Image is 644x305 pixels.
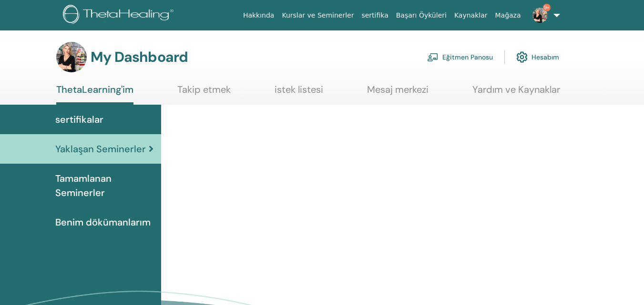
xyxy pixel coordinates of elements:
[532,8,548,23] img: default.jpg
[55,171,153,200] span: Tamamlanan Seminerler
[543,4,551,11] span: 9+
[516,47,559,68] a: Hesabım
[450,7,491,24] a: Kaynaklar
[427,53,439,61] img: chalkboard-teacher.svg
[91,49,188,66] h3: My Dashboard
[56,84,133,105] a: ThetaLearning'im
[275,84,323,102] a: istek listesi
[56,42,87,72] img: default.jpg
[358,7,392,24] a: sertifika
[367,84,429,102] a: Mesaj merkezi
[55,112,103,127] span: sertifikalar
[427,47,493,68] a: Eğitmen Panosu
[491,7,524,24] a: Mağaza
[63,5,177,26] img: logo.png
[177,84,231,102] a: Takip etmek
[516,49,528,65] img: cog.svg
[472,84,560,102] a: Yardım ve Kaynaklar
[55,215,151,229] span: Benim dökümanlarım
[278,7,358,24] a: Kurslar ve Seminerler
[239,7,278,24] a: Hakkında
[55,142,146,156] span: Yaklaşan Seminerler
[392,7,450,24] a: Başarı Öyküleri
